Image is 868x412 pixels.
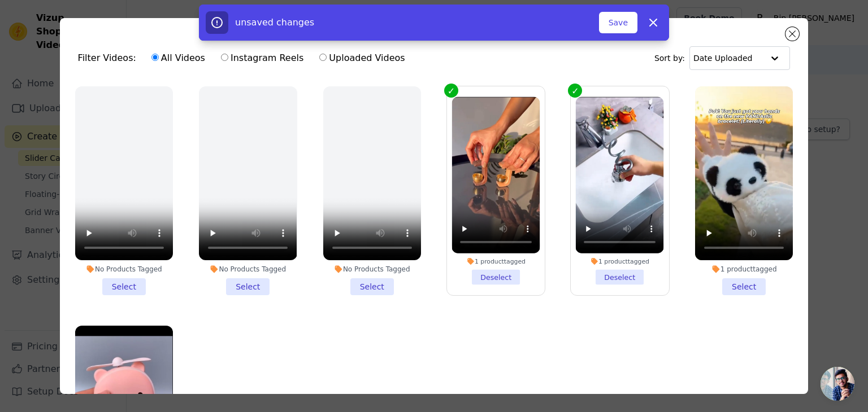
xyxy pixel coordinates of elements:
[323,265,421,274] div: No Products Tagged
[821,367,854,401] a: Open chat
[576,257,664,265] div: 1 product tagged
[78,45,411,71] div: Filter Videos:
[695,265,793,274] div: 1 product tagged
[452,257,540,265] div: 1 product tagged
[599,12,637,33] button: Save
[220,51,304,65] label: Instagram Reels
[319,51,405,65] label: Uploaded Videos
[75,265,173,274] div: No Products Tagged
[199,265,297,274] div: No Products Tagged
[151,51,206,65] label: All Videos
[235,17,314,28] span: unsaved changes
[654,46,791,70] div: Sort by:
